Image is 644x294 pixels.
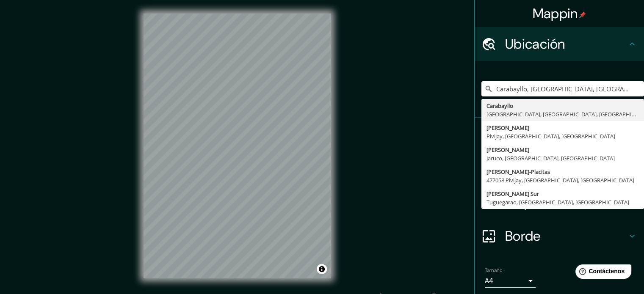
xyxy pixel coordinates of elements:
div: Borde [475,219,644,253]
font: [PERSON_NAME] Sur [486,190,539,198]
input: Elige tu ciudad o zona [481,81,644,96]
div: Patas [475,118,644,151]
font: Jaruco, [GEOGRAPHIC_DATA], [GEOGRAPHIC_DATA] [486,154,615,162]
font: [PERSON_NAME] [486,124,529,132]
font: [PERSON_NAME] [486,146,529,154]
font: Carabayllo [486,102,513,110]
font: Borde [505,227,541,245]
div: A4 [485,274,536,288]
font: Tuguegarao, [GEOGRAPHIC_DATA], [GEOGRAPHIC_DATA] [486,198,629,206]
font: Tamaño [485,267,502,274]
font: A4 [485,276,493,285]
canvas: Mapa [144,14,331,278]
font: Pivijay, [GEOGRAPHIC_DATA], [GEOGRAPHIC_DATA] [486,132,615,140]
font: 477058 Pivijay, [GEOGRAPHIC_DATA], [GEOGRAPHIC_DATA] [486,176,634,184]
div: Estilo [475,151,644,185]
font: [PERSON_NAME]-Placitas [486,168,550,176]
font: Ubicación [505,35,565,53]
div: Ubicación [475,27,644,61]
img: pin-icon.png [579,11,586,18]
div: Disposición [475,185,644,219]
iframe: Lanzador de widgets de ayuda [569,261,635,285]
font: Mappin [533,5,578,22]
button: Activar o desactivar atribución [317,264,327,274]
